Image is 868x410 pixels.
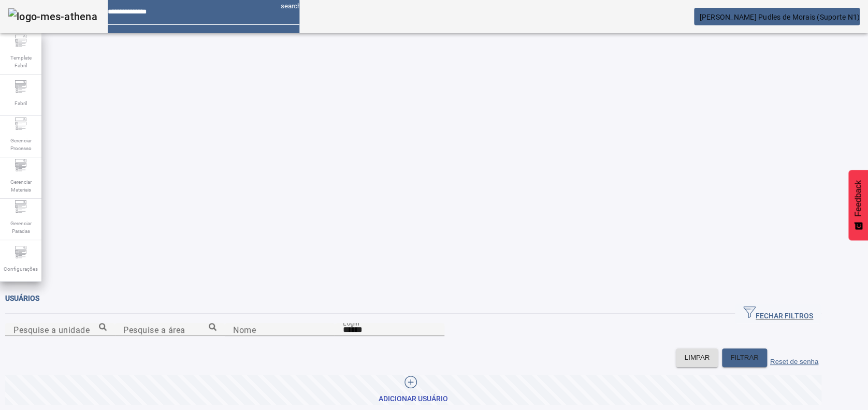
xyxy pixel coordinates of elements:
span: [PERSON_NAME] Pudles de Morais (Suporte N1) [699,13,860,21]
span: FECHAR FILTROS [743,306,813,321]
span: Configurações [1,262,41,276]
label: Reset de senha [770,358,818,365]
span: LIMPAR [684,353,710,363]
input: Number [13,324,107,336]
mat-label: Nome [233,325,256,334]
mat-label: Login [343,319,359,326]
input: Number [123,324,216,336]
button: Feedback - Mostrar pesquisa [848,170,868,240]
div: Adicionar Usuário [379,394,448,404]
span: Template Fabril [5,51,36,72]
span: Gerenciar Processo [5,134,36,155]
mat-label: Pesquise a área [123,325,185,334]
span: Usuários [5,294,39,302]
span: Fabril [11,96,30,110]
mat-label: Pesquise a unidade [13,325,90,334]
span: Gerenciar Paradas [5,216,36,238]
img: logo-mes-athena [8,8,97,25]
span: Feedback [853,180,863,216]
span: Gerenciar Materiais [5,175,36,197]
span: FILTRAR [730,353,759,363]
